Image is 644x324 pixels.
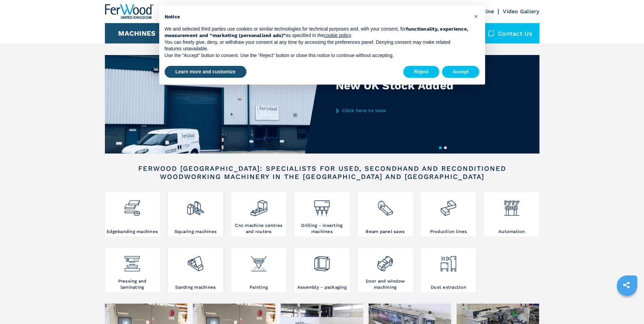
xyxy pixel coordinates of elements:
[165,14,469,20] h2: Notice
[618,276,635,293] a: sharethis
[488,30,495,37] img: Contact us
[233,222,284,235] h3: Cnc machine centres and routers
[168,248,223,292] a: Sanding machines
[297,284,347,290] h3: Assembly - packaging
[430,229,467,235] h3: Production lines
[165,52,469,59] p: Use the “Accept” button to consent. Use the “Reject” button or close this notice to continue with...
[250,250,268,273] img: verniciatura_1.png
[168,192,223,236] a: Squaring machines
[186,194,204,217] img: squadratrici_2.png
[105,248,160,292] a: Pressing and laminating
[471,11,482,22] button: Close this notice
[105,192,160,236] a: Edgebanding machines
[107,229,158,235] h3: Edgebanding machines
[165,26,468,38] strong: functionality, experience, measurement and “marketing (personalized ads)”
[165,66,246,78] button: Learn more and customize
[360,278,411,290] h3: Door and window machining
[105,55,322,154] img: New UK Stock Added
[439,250,457,273] img: aspirazione_1.png
[107,278,158,290] h3: Pressing and laminating
[294,248,349,292] a: Assembly - packaging
[105,4,154,19] img: Ferwood
[376,250,394,273] img: lavorazione_porte_finestre_2.png
[358,192,413,236] a: Beam panel saws
[250,194,268,217] img: centro_di_lavoro_cnc_2.png
[294,192,349,236] a: Drilling - inserting machines
[123,250,141,273] img: pressa-strettoia.png
[498,229,525,235] h3: Automation
[336,108,469,113] a: Click here to view
[403,66,439,78] button: Reject
[175,284,216,290] h3: Sanding machines
[439,146,442,149] button: 1
[442,66,480,78] button: Accept
[503,194,521,217] img: automazione.png
[313,250,331,273] img: montaggio_imballaggio_2.png
[118,29,155,37] button: Machines
[186,250,204,273] img: levigatrici_2.png
[358,248,413,292] a: Door and window machining
[484,192,539,236] a: Automation
[615,293,639,319] iframe: Chat
[421,248,476,292] a: Dust extraction
[296,222,348,235] h3: Drilling - inserting machines
[444,146,447,149] button: 2
[127,164,518,181] h2: FERWOOD [GEOGRAPHIC_DATA]: SPECIALISTS FOR USED, SECONDHAND AND RECONDITIONED WOODWORKING MACHINE...
[376,194,394,217] img: sezionatrici_2.png
[503,8,539,15] a: Video Gallery
[431,284,466,290] h3: Dust extraction
[231,192,286,236] a: Cnc machine centres and routers
[481,23,539,43] div: Contact us
[366,229,405,235] h3: Beam panel saws
[123,194,141,217] img: bordatrici_1.png
[439,194,457,217] img: linee_di_produzione_2.png
[174,229,217,235] h3: Squaring machines
[231,248,286,292] a: Painting
[165,39,469,52] p: You can freely give, deny, or withdraw your consent at any time by accessing the preferences pane...
[250,284,268,290] h3: Painting
[421,192,476,236] a: Production lines
[313,194,331,217] img: foratrici_inseritrici_2.png
[324,33,351,38] a: cookie policy
[165,26,469,39] p: We and selected third parties use cookies or similar technologies for technical purposes and, wit...
[474,12,478,20] span: ×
